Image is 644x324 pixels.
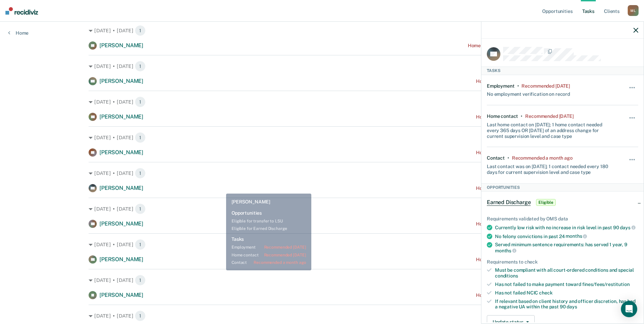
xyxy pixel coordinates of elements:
[135,275,146,286] span: 1
[536,199,555,206] span: Eligible
[476,257,555,263] div: Home contact recommended [DATE]
[487,216,638,222] div: Requirements validated by OMS data
[476,292,555,298] div: Home contact recommended [DATE]
[566,233,587,239] span: months
[487,155,505,161] div: Contact
[495,267,638,279] div: Must be compliant with all court-ordered conditions and special
[508,155,509,161] div: •
[135,203,146,214] span: 1
[481,192,644,213] div: Earned DischargeEligible
[476,185,555,191] div: Home contact recommended [DATE]
[99,256,143,263] span: [PERSON_NAME]
[481,67,644,75] div: Tasks
[468,43,555,49] div: Home contact recommended a year ago
[582,282,630,287] span: fines/fees/restitution
[476,221,555,227] div: Home contact recommended [DATE]
[487,83,515,89] div: Employment
[620,225,635,230] span: days
[99,292,143,298] span: [PERSON_NAME]
[521,83,570,89] div: Recommended 2 years ago
[89,203,555,214] div: [DATE] • [DATE]
[495,248,516,253] span: months
[512,155,573,161] div: Recommended a month ago
[89,239,555,250] div: [DATE] • [DATE]
[476,150,555,156] div: Home contact recommended [DATE]
[487,119,613,139] div: Last home contact on [DATE]; 1 home contact needed every 365 days OR [DATE] of an address change ...
[99,185,143,191] span: [PERSON_NAME]
[135,132,146,143] span: 1
[628,5,639,16] div: M L
[521,113,522,119] div: •
[89,275,555,286] div: [DATE] • [DATE]
[99,149,143,156] span: [PERSON_NAME]
[99,78,143,84] span: [PERSON_NAME]
[135,239,146,250] span: 1
[89,132,555,143] div: [DATE] • [DATE]
[89,96,555,107] div: [DATE] • [DATE]
[621,301,637,317] div: Open Intercom Messenger
[487,161,613,175] div: Last contact was on [DATE]; 1 contact needed every 180 days for current supervision level and cas...
[135,25,146,36] span: 1
[495,299,638,310] div: If relevant based on client history and officer discretion, has had a negative UA within the past 90
[495,273,518,278] span: conditions
[487,113,518,119] div: Home contact
[481,183,644,192] div: Opportunities
[567,304,577,309] span: days
[495,282,638,287] div: Has not failed to make payment toward
[89,61,555,72] div: [DATE] • [DATE]
[525,113,573,119] div: Recommended 8 months ago
[135,168,146,179] span: 1
[99,42,143,49] span: [PERSON_NAME]
[135,310,146,321] span: 1
[89,168,555,179] div: [DATE] • [DATE]
[495,233,638,239] div: No felony convictions in past 24
[495,290,638,296] div: Has not failed NCIC
[89,310,555,321] div: [DATE] • [DATE]
[99,113,143,120] span: [PERSON_NAME]
[135,96,146,107] span: 1
[487,259,638,265] div: Requirements to check
[495,224,638,231] div: Currently low risk with no increase in risk level in past 90
[5,7,38,15] img: Recidiviz
[135,61,146,72] span: 1
[476,78,555,84] div: Home contact recommended [DATE]
[539,290,552,295] span: check
[487,89,570,97] div: No employment verification on record
[495,242,638,253] div: Served minimum sentence requirements: has served 1 year, 9
[517,83,519,89] div: •
[476,114,555,120] div: Home contact recommended [DATE]
[99,220,143,227] span: [PERSON_NAME]
[487,199,531,206] span: Earned Discharge
[8,30,29,36] a: Home
[89,25,555,36] div: [DATE] • [DATE]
